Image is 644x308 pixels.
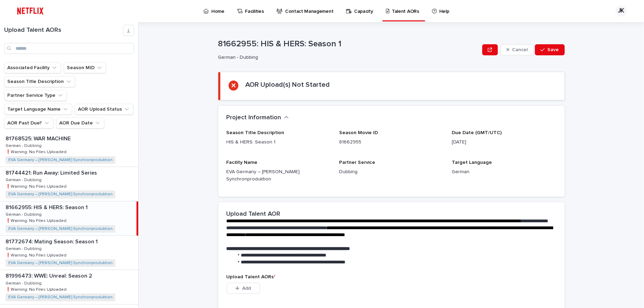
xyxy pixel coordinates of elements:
[64,62,106,73] button: Season MID
[6,134,72,142] p: 81768525: WAR MACHINE
[4,27,123,34] h1: Upload Talent AORs
[548,47,559,52] span: Save
[4,76,75,87] button: Season Title Description
[6,252,68,258] p: ❗️Warning: No Files Uploaded
[339,139,443,146] p: 81662955
[227,130,284,135] span: Season Title Description
[227,168,331,183] p: EVA Germany – [PERSON_NAME] Synchronproduktion
[339,160,375,165] span: Partner Service
[452,130,502,135] span: Due Date (GMT/UTC)
[501,44,534,55] button: Cancel
[6,168,98,176] p: 81744421: Run Away: Limited Series
[6,148,68,155] p: ❗️Warning: No Files Uploaded
[4,104,72,115] button: Target Language Name
[218,39,480,49] p: 81662955: HIS & HERS: Season 1
[4,43,134,54] input: Search
[6,217,68,223] p: ❗️Warning: No Files Uploaded
[616,6,627,17] div: JK
[227,160,258,165] span: Facility Name
[14,4,47,18] img: ifQbXi3ZQGMSEF7WDB7W
[6,176,43,183] p: German - Dubbing
[6,203,89,211] p: 81662955: HIS & HERS: Season 1
[6,286,68,292] p: ❗️Warning: No Files Uploaded
[227,114,289,122] button: Project Information
[75,104,133,115] button: AOR Upload Status
[8,192,113,197] a: EVA Germany – [PERSON_NAME] Synchronproduktion
[227,274,276,279] span: Upload Talent AORs
[227,211,281,218] h2: Upload Talent AOR
[6,280,43,286] p: German - Dubbing
[227,114,281,122] h2: Project Information
[227,139,331,146] p: HIS & HERS: Season 1
[6,245,43,251] p: German - Dubbing
[452,168,556,176] p: German
[452,160,492,165] span: Target Language
[6,237,99,245] p: 81772674: Mating Season: Season 1
[8,158,113,162] a: EVA Germany – [PERSON_NAME] Synchronproduktion
[6,211,43,217] p: German - Dubbing
[452,139,556,146] p: [DATE]
[8,261,113,265] a: EVA Germany – [PERSON_NAME] Synchronproduktion
[339,168,443,176] p: Dubbing
[6,183,68,189] p: ❗️Warning: No Files Uploaded
[6,271,94,279] p: 81996473: WWE: Unreal: Season 2
[4,90,67,101] button: Partner Service Type
[535,44,564,55] button: Save
[242,286,251,291] span: Add
[8,295,113,300] a: EVA Germany – [PERSON_NAME] Synchronproduktion
[227,283,260,294] button: Add
[245,81,330,89] h2: AOR Upload(s) Not Started
[4,118,53,129] button: AOR Past Due?
[56,118,104,129] button: AOR Due Date
[512,47,528,52] span: Cancel
[6,142,43,148] p: German - Dubbing
[4,62,61,73] button: Associated Facility
[339,130,378,135] span: Season Movie ID
[8,226,113,231] a: EVA Germany – [PERSON_NAME] Synchronproduktion
[218,55,477,60] p: German - Dubbing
